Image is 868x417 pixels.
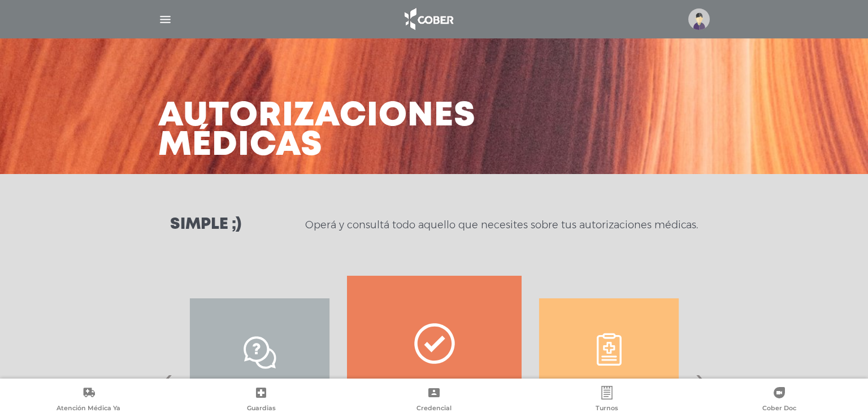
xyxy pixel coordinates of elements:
[693,386,866,415] a: Cober Doc
[348,386,520,415] a: Credencial
[596,404,618,414] span: Turnos
[398,6,458,33] img: logo_cober_home-white.png
[520,386,693,415] a: Turnos
[170,217,241,233] h3: Simple ;)
[247,404,276,414] span: Guardias
[158,12,172,27] img: Cober_menu-lines-white.svg
[416,404,452,414] span: Credencial
[2,386,175,415] a: Atención Médica Ya
[305,218,698,232] p: Operá y consultá todo aquello que necesites sobre tus autorizaciones médicas.
[175,386,348,415] a: Guardias
[688,8,710,30] img: profile-placeholder.svg
[158,102,476,160] h3: Autorizaciones médicas
[57,404,120,414] span: Atención Médica Ya
[762,404,796,414] span: Cober Doc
